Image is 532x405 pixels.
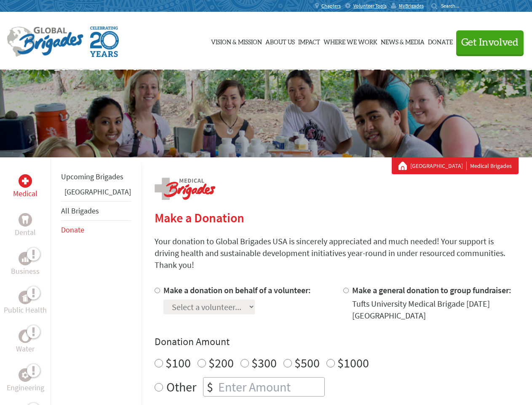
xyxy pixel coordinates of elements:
a: Donate [428,20,453,62]
input: Enter Amount [217,378,324,396]
img: Medical [22,178,29,184]
p: Business [11,265,40,277]
button: Get Involved [456,30,524,54]
div: Tufts University Medical Brigade [DATE] [GEOGRAPHIC_DATA] [352,298,519,321]
a: Impact [298,20,320,62]
div: Dental [19,213,32,227]
h4: Donation Amount [155,335,519,348]
li: Belize [61,186,131,201]
h2: Make a Donation [155,210,519,225]
li: Upcoming Brigades [61,167,131,186]
li: Donate [61,221,131,239]
img: Global Brigades Celebrating 20 Years [90,27,119,57]
span: Chapters [321,3,341,9]
div: Business [19,252,32,265]
img: Global Brigades Logo [7,27,83,57]
p: Water [16,343,35,355]
p: Medical [13,188,37,200]
span: Get Involved [461,38,519,48]
a: WaterWater [16,329,35,355]
img: Public Health [22,293,29,302]
span: Volunteer Tools [353,3,387,9]
a: Public HealthPublic Health [4,291,47,316]
a: [GEOGRAPHIC_DATA] [410,162,467,170]
a: Where We Work [323,20,377,62]
div: Medical Brigades [398,162,512,170]
div: Medical [19,174,32,188]
li: All Brigades [61,201,131,221]
img: Dental [22,216,29,224]
a: About Us [265,20,295,62]
img: Water [22,331,29,341]
a: Upcoming Brigades [61,172,123,181]
a: [GEOGRAPHIC_DATA] [64,187,131,197]
a: BusinessBusiness [11,252,40,277]
input: Search... [441,3,465,9]
label: $300 [251,355,277,371]
label: Make a donation on behalf of a volunteer: [163,285,311,295]
p: Engineering [7,382,44,394]
a: MedicalMedical [13,174,37,200]
p: Public Health [4,304,47,316]
label: Make a general donation to group fundraiser: [352,285,511,295]
a: EngineeringEngineering [7,368,44,394]
a: Donate [61,225,84,235]
label: $100 [166,355,191,371]
p: Your donation to Global Brigades USA is sincerely appreciated and much needed! Your support is dr... [155,235,519,271]
label: $1000 [337,355,369,371]
a: All Brigades [61,206,99,216]
div: Water [19,329,32,343]
label: Other [166,377,196,397]
img: Business [22,255,29,262]
img: Engineering [22,372,29,378]
img: logo-medical.png [155,178,215,200]
span: MyBrigades [399,3,424,9]
a: Vision & Mission [211,20,262,62]
p: Dental [15,227,36,238]
div: $ [203,378,217,396]
label: $200 [209,355,234,371]
a: DentalDental [15,213,36,238]
div: Public Health [19,291,32,304]
label: $500 [294,355,320,371]
div: Engineering [19,368,32,382]
a: News & Media [381,20,425,62]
